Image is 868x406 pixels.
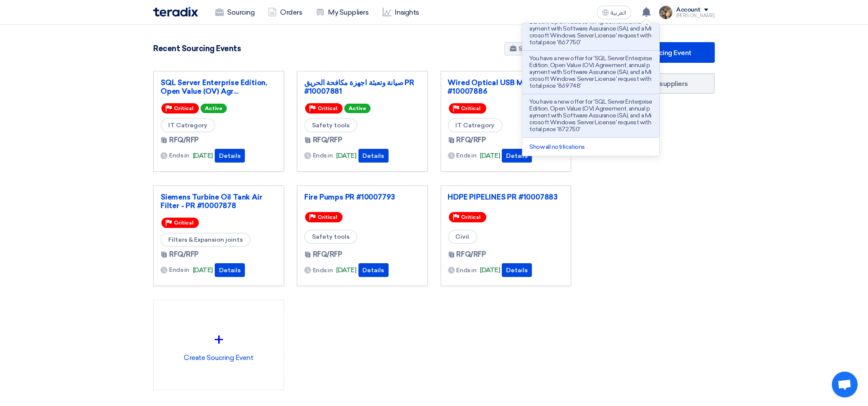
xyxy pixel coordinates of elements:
span: Ends in [313,266,333,275]
a: Show All Pipeline [504,42,571,55]
span: Create Sourcing Event [620,49,692,57]
button: Details [502,263,532,277]
span: RFQ/RFP [169,135,199,145]
span: [DATE] [480,265,500,275]
a: Insights [376,3,426,22]
button: Details [215,263,245,277]
span: Ends in [313,151,333,160]
span: [DATE] [336,265,356,275]
span: Safety tools [304,230,357,244]
span: Critical [318,214,337,220]
p: You have a new offer for 'SQL Server Enterprise Edition, Open Value (OV) Agreement, annual paymen... [529,12,652,46]
span: العربية [611,10,626,16]
img: file_1710751448746.jpg [659,6,673,19]
span: RFQ/RFP [313,135,343,145]
span: RFQ/RFP [457,249,486,260]
span: [DATE] [480,151,500,161]
span: Critical [318,105,337,111]
div: + [161,327,277,353]
span: [DATE] [193,265,213,275]
span: Critical [174,105,194,111]
button: Details [215,149,245,163]
div: Account [676,6,701,14]
span: Ends in [457,266,477,275]
button: Details [358,263,389,277]
div: [PERSON_NAME] [676,13,715,18]
a: Wired Optical USB Mouse PR #10007886 [448,78,564,95]
p: You have a new offer for 'SQL Server Enterprise Edition, Open Value (OV) Agreement, annual paymen... [529,98,652,133]
span: Active [344,104,371,113]
a: صيانة وتعبئة اجهزة مكافحة الحريق PR #10007881 [304,78,420,95]
span: RFQ/RFP [457,135,486,145]
span: Filters & Expansion joints [161,233,250,247]
a: Sourcing [208,3,261,22]
img: Teradix logo [153,7,198,17]
span: Active [201,104,227,113]
span: Ends in [169,265,189,274]
a: Orders [261,3,309,22]
a: SQL Server Enterprise Edition, Open Value (OV) Agr... [161,78,277,95]
a: Show all notifications [529,143,584,151]
span: Safety tools [304,118,357,132]
span: RFQ/RFP [313,249,343,260]
span: IT Catregory [161,118,215,132]
span: IT Catregory [448,118,503,132]
a: My Suppliers [309,3,375,22]
button: العربية [597,6,631,19]
a: Fire Pumps PR #10007793 [304,193,420,201]
button: Details [502,149,532,163]
span: Critical [461,105,481,111]
span: Civil [448,230,477,244]
span: Ends in [457,151,477,160]
div: Open chat [832,372,858,397]
span: [DATE] [336,151,356,161]
p: You have a new offer for 'SQL Server Enterprise Edition, Open Value (OV) Agreement, annual paymen... [529,55,652,89]
a: HDPE PIPELINES PR #10007883 [448,193,564,201]
span: RFQ/RFP [169,249,199,260]
span: Critical [174,220,194,226]
a: Siemens Turbine Oil Tank Air Filter - PR #10007878 [161,193,277,210]
div: Create Soucring Event [161,307,277,383]
h4: Recent Sourcing Events [153,44,241,53]
span: Critical [461,214,481,220]
button: Details [358,149,389,163]
span: Ends in [169,151,189,160]
span: [DATE] [193,151,213,161]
